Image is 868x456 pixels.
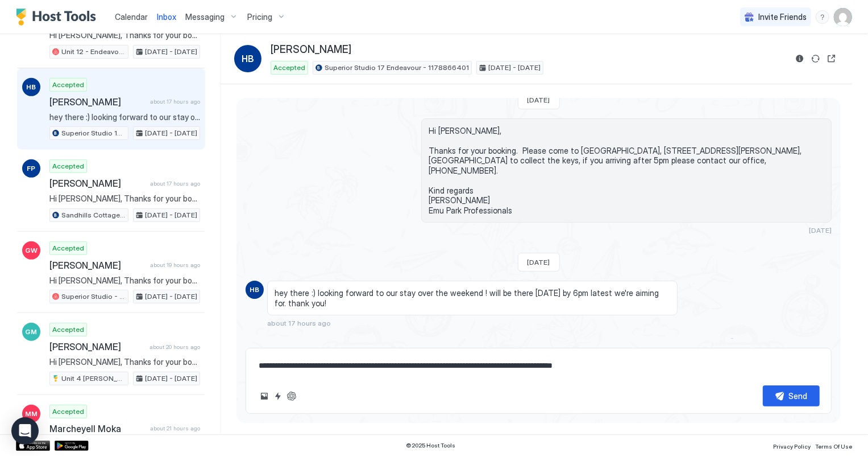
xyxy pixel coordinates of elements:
a: Google Play Store [55,441,89,451]
a: Privacy Policy [773,439,811,451]
a: App Store [16,441,50,451]
span: Invite Friends [758,12,807,22]
div: menu [816,10,829,24]
span: [PERSON_NAME] [49,341,145,352]
span: Hi [PERSON_NAME], Thanks for your booking. Please come to [GEOGRAPHIC_DATA], [STREET_ADDRESS][PER... [49,276,200,286]
span: Accepted [52,406,84,417]
span: [PERSON_NAME] [49,260,146,271]
span: © 2025 Host Tools [406,442,456,449]
span: Privacy Policy [773,443,811,450]
span: MM [25,409,38,419]
span: hey there :) looking forward to our stay over the weekend ! will be there [DATE] by 6pm latest we... [275,288,670,308]
a: Terms Of Use [815,439,852,451]
button: Upload image [258,389,271,403]
span: Superior Studio 17 Endeavour - 1178866401 [61,128,126,138]
span: Hi [PERSON_NAME], Thanks for your booking. Please come to [GEOGRAPHIC_DATA], [STREET_ADDRESS][PER... [49,30,200,40]
span: hey there :) looking forward to our stay over the weekend ! will be there [DATE] by 6pm latest we... [49,112,200,122]
span: Accepted [52,80,84,90]
span: about 17 hours ago [267,319,331,327]
span: Unit 4 [PERSON_NAME] [61,373,126,384]
span: Calendar [115,12,148,22]
span: [DATE] - [DATE] [145,47,197,57]
span: Sandhills Cottage - [STREET_ADDRESS] [61,210,126,220]
span: Accepted [52,324,84,335]
span: Accepted [52,243,84,253]
div: Send [789,390,808,402]
span: Inbox [157,12,176,22]
button: Scheduled Messages [726,335,832,350]
span: Hi [PERSON_NAME], Thanks for your booking. Please come to [GEOGRAPHIC_DATA], [STREET_ADDRESS][PER... [429,126,824,216]
span: HB [27,82,36,92]
span: Superior Studio - Unit 4 - 1103724901 [61,291,126,302]
span: [PERSON_NAME] [49,178,146,189]
span: [PERSON_NAME] [271,43,351,56]
span: Messaging [185,12,225,22]
button: Sync reservation [809,52,823,65]
span: Marcheyell Moka [49,423,146,434]
button: ChatGPT Auto Reply [285,389,298,403]
span: [DATE] - [DATE] [145,373,197,384]
span: [DATE] - [DATE] [145,291,197,302]
span: HB [250,285,260,295]
span: HB [242,52,254,65]
span: GM [26,327,38,337]
span: [DATE] [528,258,550,266]
span: Hi [PERSON_NAME], Thanks for your booking. Please come to [GEOGRAPHIC_DATA], [STREET_ADDRESS][PER... [49,357,200,367]
div: User profile [834,8,852,26]
span: about 17 hours ago [150,98,200,105]
span: Accepted [52,161,84,171]
span: [DATE] [528,96,550,104]
button: Open reservation [825,52,838,65]
span: [PERSON_NAME] [49,96,146,108]
div: Open Intercom Messenger [11,417,39,445]
span: Pricing [247,12,272,22]
span: Superior Studio 17 Endeavour - 1178866401 [325,63,469,73]
button: Reservation information [793,52,807,65]
span: about 20 hours ago [149,343,200,351]
a: Host Tools Logo [16,9,101,26]
span: [DATE] - [DATE] [145,210,197,220]
span: [DATE] - [DATE] [488,63,541,73]
span: about 21 hours ago [150,425,200,432]
span: Accepted [273,63,305,73]
button: Quick reply [271,389,285,403]
span: about 19 hours ago [150,261,200,269]
a: Calendar [115,11,148,23]
span: Hi [PERSON_NAME], Thanks for your booking. Please come to [GEOGRAPHIC_DATA], [STREET_ADDRESS][PER... [49,194,200,204]
span: [DATE] - [DATE] [145,128,197,138]
span: GW [25,245,38,256]
div: Scheduled Messages [741,336,819,348]
span: about 17 hours ago [150,180,200,187]
span: Terms Of Use [815,443,852,450]
span: [DATE] [809,226,832,235]
a: Inbox [157,11,176,23]
button: Send [763,385,820,406]
span: Unit 12 - Endeavour · Deluxe Studio - Unit 12 [61,47,126,57]
span: FP [27,163,36,174]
